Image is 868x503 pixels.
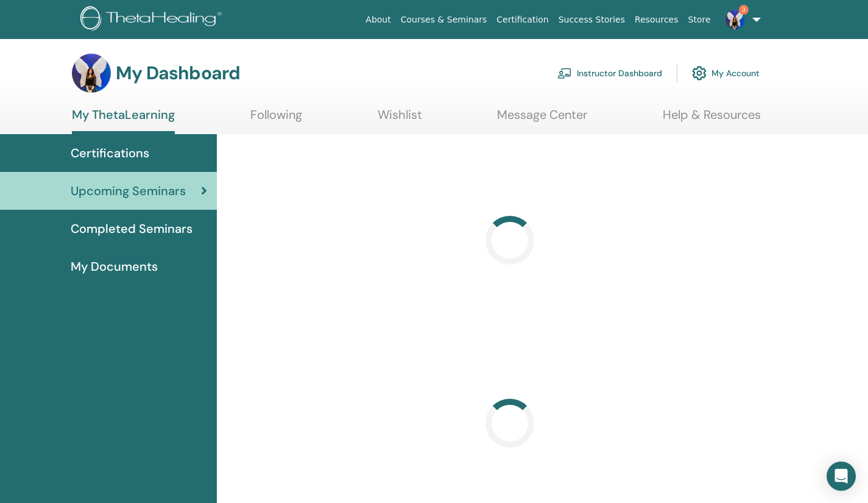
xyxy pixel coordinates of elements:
a: Certification [492,9,553,31]
a: Resources [630,9,683,31]
img: logo.png [80,6,226,34]
a: Wishlist [378,107,422,131]
h3: My Dashboard [116,62,240,84]
img: default.jpg [725,10,745,29]
img: cog.svg [692,63,707,84]
a: About [361,9,395,31]
a: Store [683,9,716,31]
a: Instructor Dashboard [557,60,662,87]
a: Courses & Seminars [396,9,492,31]
a: Following [250,107,302,131]
a: My Account [692,60,760,87]
span: My Documents [71,257,158,276]
span: Completed Seminars [71,219,192,238]
a: Message Center [497,107,587,131]
span: Certifications [71,144,149,162]
span: 3 [739,5,749,15]
a: Success Stories [554,9,630,31]
div: Open Intercom Messenger [827,462,856,491]
a: Help & Resources [663,107,761,131]
img: default.jpg [72,54,111,93]
span: Upcoming Seminars [71,182,186,200]
img: chalkboard-teacher.svg [557,68,572,79]
a: My ThetaLearning [72,107,175,134]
